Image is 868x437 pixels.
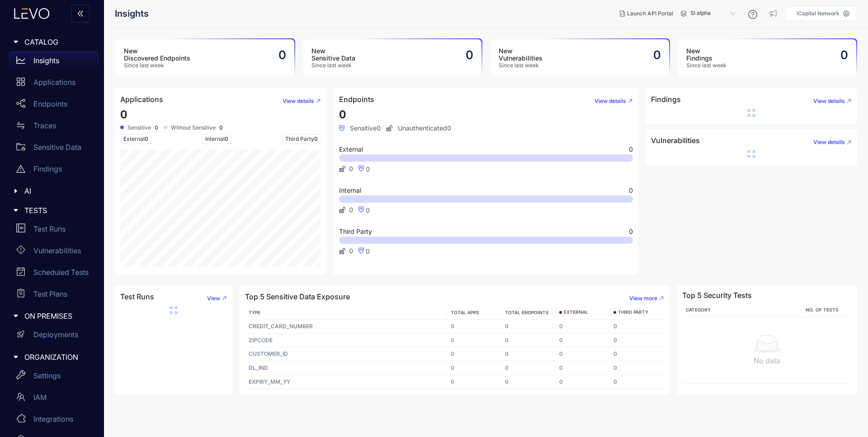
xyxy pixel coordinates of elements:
button: View details [806,135,852,149]
a: Applications [9,73,99,95]
a: Sensitive Data [9,138,99,160]
span: TYPE [249,310,260,315]
span: swap [16,121,25,130]
h4: Endpoints [339,95,374,103]
p: Vulnerabilities [33,246,81,255]
h2: 0 [653,48,661,62]
td: 0 [501,375,556,389]
span: caret-right [13,39,19,45]
a: Vulnerabilities [9,242,99,263]
span: Unauthenticated 0 [386,125,451,132]
td: 0 [610,361,664,375]
span: View more [629,295,657,302]
span: View details [813,139,845,145]
span: Since last week [499,62,542,69]
td: 0 [556,375,610,389]
span: TOTAL APPS [451,310,479,315]
span: Launch API Portal [627,10,673,17]
a: Deployments [9,326,99,348]
span: View details [594,98,626,104]
span: External [339,146,363,153]
button: Launch API Portal [613,6,680,21]
span: 0 [366,206,370,214]
span: Without Sensitive [171,125,216,131]
span: 0 [349,165,353,172]
span: caret-right [13,313,19,319]
td: 0 [610,347,664,361]
td: CREDIT_CARD_NUMBER [245,320,447,334]
a: Scheduled Tests [9,263,99,285]
td: 0 [556,334,610,348]
span: 0 [349,247,353,255]
h4: Applications [120,95,163,103]
a: Test Plans [9,285,99,307]
h3: New Discovered Endpoints [124,47,190,62]
td: DL_IND [245,361,447,375]
span: Insights [115,9,149,19]
p: Test Plans [33,290,67,298]
span: CATALOG [24,38,91,46]
div: ORGANIZATION [5,348,99,367]
td: 0 [447,334,501,348]
p: Applications [33,78,75,86]
td: 0 [556,320,610,334]
span: 0 [145,135,148,142]
button: View more [622,291,664,306]
span: caret-right [13,354,19,360]
td: 0 [556,347,610,361]
b: 0 [219,125,223,131]
div: No data [686,357,848,365]
p: Traces [33,121,56,130]
span: Since last week [686,62,726,69]
span: 0 [225,135,228,142]
h2: 0 [278,48,286,62]
h3: New Findings [686,47,726,62]
span: ON PREMISES [24,312,91,320]
p: Test Runs [33,225,66,233]
a: Findings [9,160,99,181]
h2: 0 [840,48,848,62]
h4: Top 5 Security Tests [682,291,752,299]
td: 0 [501,347,556,361]
p: IAM [33,393,47,401]
td: 0 [447,347,501,361]
span: warning [16,164,25,173]
h4: Findings [651,95,681,103]
td: 0 [447,361,501,375]
td: 0 [610,320,664,334]
p: Endpoints [33,100,67,108]
div: AI [5,181,99,200]
span: TOTAL ENDPOINTS [505,310,549,315]
span: 0 [349,206,353,214]
span: Sensitive 0 [339,125,381,132]
p: Scheduled Tests [33,268,89,276]
span: View details [813,98,845,104]
span: double-left [77,10,84,18]
span: SI alpha [690,6,737,21]
span: 0 [629,146,633,153]
p: Settings [33,372,61,380]
span: ORGANIZATION [24,353,91,361]
div: TESTS [5,201,99,220]
a: IAM [9,388,99,410]
span: 0 [314,135,318,142]
span: 0 [120,108,127,121]
td: 0 [501,334,556,348]
button: View details [587,94,633,108]
td: 0 [610,334,664,348]
button: double-left [71,5,90,23]
h3: New Vulnerabilities [499,47,542,62]
span: Sensitive [127,125,151,131]
span: View details [283,98,314,104]
a: Insights [9,51,99,73]
span: Category [686,307,711,312]
button: View [200,291,227,306]
td: 0 [447,375,501,389]
td: 0 [501,361,556,375]
p: Integrations [33,415,73,423]
h4: Vulnerabilities [651,136,700,144]
td: CUSTOMER_ID [245,347,447,361]
a: Settings [9,367,99,388]
span: 0 [366,247,370,255]
td: EXPIRY_MM_YY [245,375,447,389]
